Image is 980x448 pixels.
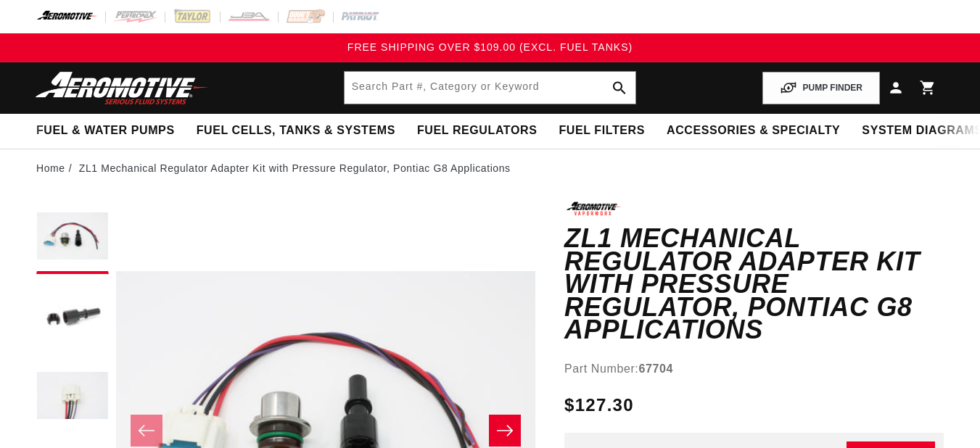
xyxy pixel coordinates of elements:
[36,123,175,138] span: Fuel & Water Pumps
[31,71,213,105] img: Aeromotive
[36,202,109,274] button: Load image 1 in gallery view
[559,123,645,138] span: Fuel Filters
[36,160,944,176] nav: breadcrumbs
[667,123,840,138] span: Accessories & Specialty
[548,114,656,148] summary: Fuel Filters
[25,114,186,148] summary: Fuel & Water Pumps
[186,114,406,148] summary: Fuel Cells, Tanks & Systems
[564,360,944,378] div: Part Number:
[345,72,636,104] input: Search by Part Number, Category or Keyword
[197,123,395,138] span: Fuel Cells, Tanks & Systems
[604,72,635,104] button: search button
[36,361,109,434] button: Load image 3 in gallery view
[638,362,673,375] strong: 67704
[36,160,65,176] a: Home
[564,392,634,418] span: $127.30
[36,281,109,354] button: Load image 2 in gallery view
[131,415,162,447] button: Slide left
[489,415,521,447] button: Slide right
[417,123,537,138] span: Fuel Regulators
[564,227,944,341] h1: ZL1 Mechanical Regulator Adapter Kit with Pressure Regulator, Pontiac G8 Applications
[347,41,633,53] span: FREE SHIPPING OVER $109.00 (EXCL. FUEL TANKS)
[656,114,851,148] summary: Accessories & Specialty
[762,72,880,104] button: PUMP FINDER
[79,160,511,176] li: ZL1 Mechanical Regulator Adapter Kit with Pressure Regulator, Pontiac G8 Applications
[406,114,548,148] summary: Fuel Regulators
